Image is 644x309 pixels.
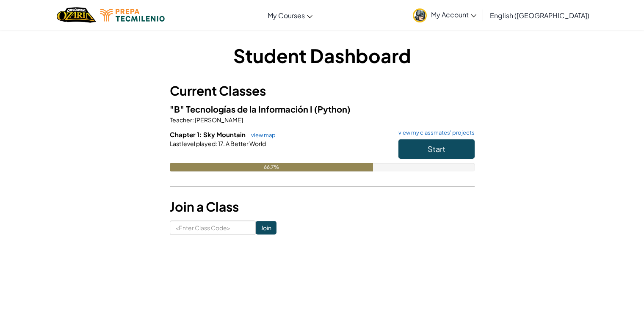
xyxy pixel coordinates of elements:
span: Chapter 1: Sky Mountain [170,130,247,138]
a: Ozaria by CodeCombat logo [57,6,96,24]
a: view map [247,132,276,138]
span: A Better World [225,140,266,147]
img: Home [57,6,96,24]
img: Tecmilenio logo [100,9,165,22]
h1: Student Dashboard [170,42,475,69]
button: Start [398,139,475,159]
span: My Account [431,10,476,19]
a: view my classmates' projects [394,130,475,135]
a: My Account [409,2,481,28]
span: (Python) [314,104,351,114]
input: Join [256,221,276,235]
span: English ([GEOGRAPHIC_DATA]) [490,11,589,20]
span: "B" Tecnologías de la Información I [170,104,314,114]
input: <Enter Class Code> [170,221,256,235]
img: avatar [413,8,427,22]
span: 17. [217,140,225,147]
span: Teacher [170,116,192,124]
span: My Courses [268,11,305,20]
a: My Courses [263,4,317,27]
span: : [216,140,217,147]
span: : [192,116,194,124]
span: [PERSON_NAME] [194,116,243,124]
div: 66.7% [170,163,373,171]
span: Last level played [170,140,216,147]
span: Start [428,144,445,154]
a: English ([GEOGRAPHIC_DATA]) [486,4,594,27]
h3: Current Classes [170,81,475,100]
h3: Join a Class [170,197,475,216]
